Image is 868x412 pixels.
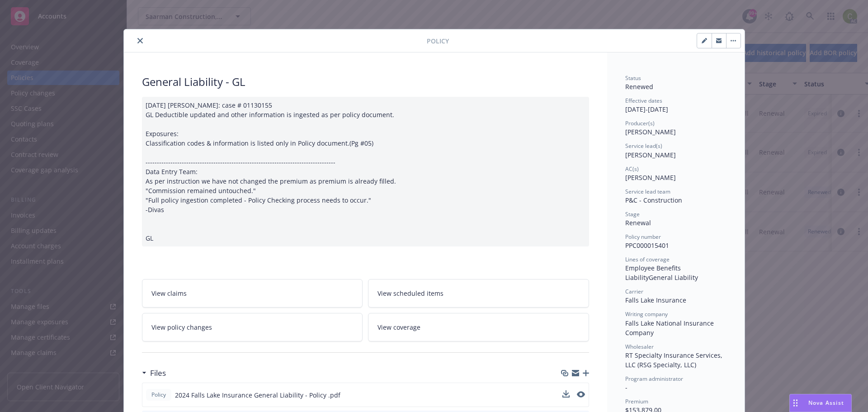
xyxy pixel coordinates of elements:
span: Premium [625,398,648,405]
span: P&C - Construction [625,196,682,204]
h3: Files [150,367,166,379]
span: Renewed [625,82,653,91]
span: Writing company [625,310,668,318]
span: Service lead(s) [625,142,662,150]
div: Files [142,367,166,379]
span: View claims [151,289,187,298]
a: View scheduled items [368,279,589,308]
span: [PERSON_NAME] [625,173,676,182]
span: Policy number [625,233,661,241]
span: View coverage [377,322,420,332]
span: Producer(s) [625,119,655,127]
span: Falls Lake Insurance [625,296,686,304]
a: View claims [142,279,363,308]
div: [DATE] [PERSON_NAME]: case # 01130155 GL Deductible updated and other information is ingested as ... [142,97,589,246]
a: View coverage [368,313,589,341]
div: [DATE] - [DATE] [625,97,726,114]
span: View scheduled items [377,289,443,298]
span: Nova Assist [808,399,844,407]
span: PPC000015401 [625,241,669,250]
span: AC(s) [625,165,639,173]
span: Wholesaler [625,343,654,350]
span: Carrier [625,288,643,295]
button: Nova Assist [789,394,852,412]
span: Service lead team [625,188,670,195]
span: Status [625,74,641,82]
span: Policy [427,36,449,46]
span: Program administrator [625,375,683,383]
span: 2024 Falls Lake Insurance General Liability - Policy .pdf [175,390,340,400]
button: download file [562,390,570,400]
span: Policy [150,391,168,399]
span: Stage [625,210,640,218]
span: Renewal [625,218,651,227]
span: View policy changes [151,322,212,332]
div: Drag to move [790,394,801,412]
span: [PERSON_NAME] [625,151,676,159]
button: download file [562,390,570,398]
span: [PERSON_NAME] [625,128,676,136]
a: View policy changes [142,313,363,341]
span: Lines of coverage [625,256,670,263]
button: preview file [577,391,585,398]
span: RT Specialty Insurance Services, LLC (RSG Specialty, LLC) [625,351,724,369]
button: close [135,35,146,46]
span: - [625,383,627,392]
span: Effective dates [625,97,662,104]
span: Falls Lake National Insurance Company [625,319,716,337]
button: preview file [577,390,585,400]
div: General Liability - GL [142,74,589,90]
span: Employee Benefits Liability [625,264,683,282]
span: General Liability [649,273,698,282]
